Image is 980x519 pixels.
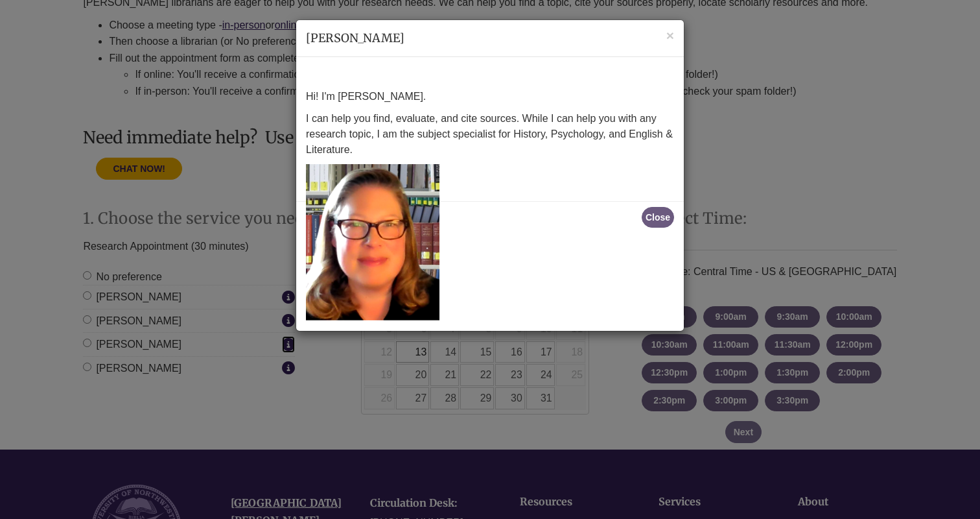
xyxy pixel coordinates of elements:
span: I can help you find, evaluate, and cite sources. While I can help you with any research topic, I ... [306,113,673,155]
button: Close [666,29,674,42]
span: × [666,28,674,43]
span: Hi! I'm [PERSON_NAME]. [306,91,426,102]
h4: [PERSON_NAME] [306,30,674,47]
button: Close [642,207,674,228]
